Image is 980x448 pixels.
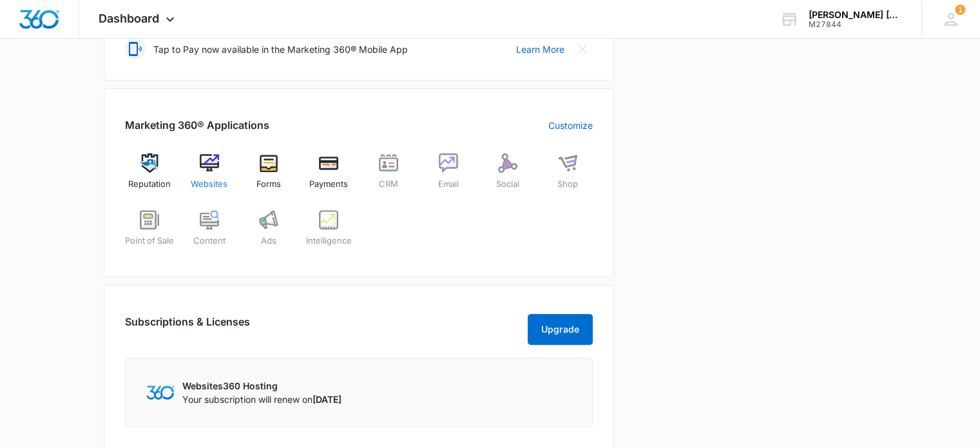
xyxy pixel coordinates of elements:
[191,178,227,191] span: Websites
[809,20,903,29] div: account id
[261,235,276,248] span: Ads
[244,210,294,257] a: Ads
[304,153,354,200] a: Payments
[955,5,965,15] div: notifications count
[483,153,533,200] a: Social
[193,235,226,248] span: Content
[543,153,593,200] a: Shop
[128,178,171,191] span: Reputation
[516,43,564,56] a: Learn More
[256,178,281,191] span: Forms
[146,385,175,399] img: Marketing 360 Logo
[496,178,519,191] span: Social
[125,235,174,248] span: Point of Sale
[438,178,459,191] span: Email
[809,10,903,20] div: account name
[304,210,354,257] a: Intelligence
[309,178,348,191] span: Payments
[528,314,593,345] button: Upgrade
[244,153,294,200] a: Forms
[153,43,408,56] p: Tap to Pay now available in the Marketing 360® Mobile App
[379,178,398,191] span: CRM
[423,153,473,200] a: Email
[306,235,352,248] span: Intelligence
[182,379,341,393] p: Websites360 Hosting
[125,153,175,200] a: Reputation
[955,5,965,15] span: 1
[557,178,578,191] span: Shop
[184,210,234,257] a: Content
[182,393,341,406] p: Your subscription will renew on
[572,39,593,59] button: Close
[125,117,269,133] h2: Marketing 360® Applications
[184,153,234,200] a: Websites
[125,314,250,340] h2: Subscriptions & Licenses
[99,12,159,25] span: Dashboard
[125,210,175,257] a: Point of Sale
[312,394,341,405] span: [DATE]
[364,153,414,200] a: CRM
[548,119,593,132] a: Customize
